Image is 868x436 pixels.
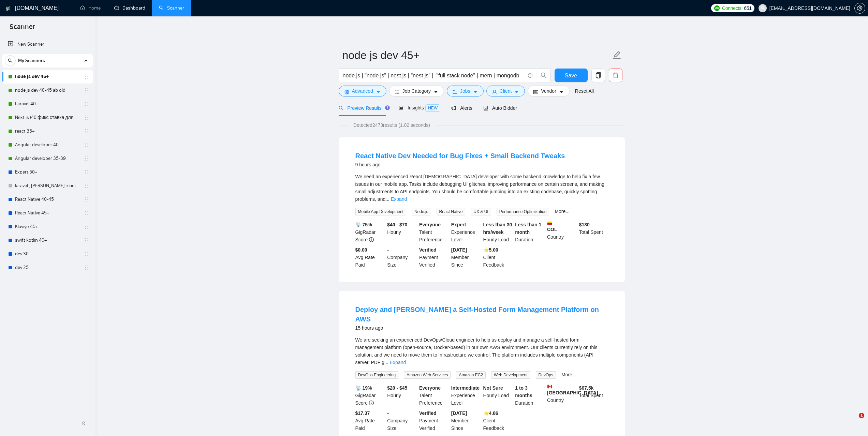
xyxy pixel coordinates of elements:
[559,89,564,94] span: caret-down
[579,385,594,391] b: $ 67.5k
[84,88,89,93] span: holder
[84,251,89,257] span: holder
[355,336,608,366] div: We are seeking an experienced DevOps/Cloud engineer to help us deploy and manage a self-hosted fo...
[418,409,450,432] div: Payment Verified
[547,221,576,232] b: COL
[486,86,525,96] button: userClientcaret-down
[714,5,720,11] img: upwork-logo.png
[386,246,418,269] div: Company Size
[491,371,530,379] span: Web Development
[859,413,864,418] span: 1
[395,89,400,94] span: bars
[450,384,482,407] div: Experience Level
[546,221,578,243] div: Country
[355,410,370,416] b: $17.37
[514,221,546,243] div: Duration
[483,385,503,391] b: Not Sure
[541,87,556,95] span: Vendor
[450,221,482,243] div: Experience Level
[575,87,594,95] a: Reset All
[492,89,497,94] span: user
[744,4,751,12] span: 651
[451,222,466,227] b: Expert
[15,152,80,165] a: Angular developer 35-39
[355,222,372,227] b: 📡 75%
[344,89,349,94] span: setting
[354,221,386,243] div: GigRadar Score
[854,5,865,11] a: setting
[412,208,431,215] span: Node.js
[578,384,610,407] div: Total Spent
[84,224,89,229] span: holder
[419,410,437,416] b: Verified
[355,371,399,379] span: DevOps Engineering
[399,105,403,110] span: area-chart
[386,221,418,243] div: Hourly
[578,221,610,243] div: Total Spent
[84,74,89,79] span: holder
[514,384,546,407] div: Duration
[15,70,80,84] a: node js dev 45+
[591,69,605,82] button: copy
[483,222,512,235] b: Less than 30 hrs/week
[555,209,570,214] a: More...
[450,246,482,269] div: Member Since
[84,183,89,189] span: holder
[355,174,604,202] span: We need an experienced React [DEMOGRAPHIC_DATA] developer with some backend knowledge to help fix...
[437,208,466,215] span: React Native
[15,193,80,206] a: React Native 40-45
[451,247,467,253] b: [DATE]
[2,37,93,51] li: New Scanner
[391,196,407,202] a: Expand
[528,86,569,96] button: idcardVendorcaret-down
[339,105,388,111] span: Preview Results
[15,138,80,152] a: Angular developer 40+
[514,89,519,94] span: caret-down
[592,72,605,78] span: copy
[354,409,386,432] div: Avg Rate Paid
[15,247,80,261] a: dev 30
[482,409,514,432] div: Client Feedback
[386,384,418,407] div: Hourly
[15,97,80,111] a: Laravel 40+
[18,54,45,67] span: My Scanners
[159,5,184,11] a: searchScanner
[387,247,389,253] b: -
[15,234,80,247] a: swift kotlin 40+
[609,69,622,82] button: delete
[80,5,101,11] a: homeHome
[483,105,517,111] span: Auto Bidder
[399,105,440,110] span: Insights
[579,222,590,227] b: $ 130
[418,221,450,243] div: Talent Preference
[390,360,406,365] a: Expand
[418,246,450,269] div: Payment Verified
[845,413,861,429] iframe: Intercom live chat
[537,69,550,82] button: search
[5,55,16,66] button: search
[404,371,451,379] span: Amazon Web Services
[355,161,565,169] div: 9 hours ago
[387,222,407,227] b: $40 - $70
[343,71,525,80] input: Search Freelance Jobs...
[483,410,498,416] b: ⭐️ 4.86
[419,247,437,253] b: Verified
[355,152,565,160] a: React Native Dev Needed for Bug Fixes + Small Backend Tweaks
[565,71,577,80] span: Save
[15,165,80,179] a: Expert 50+
[84,129,89,134] span: holder
[855,5,865,11] span: setting
[483,247,498,253] b: ⭐️ 5.00
[84,101,89,107] span: holder
[2,54,93,274] li: My Scanners
[451,105,472,111] span: Alerts
[81,420,88,427] span: double-left
[387,410,389,416] b: -
[384,360,388,365] span: ...
[15,179,80,193] a: laravel , [PERSON_NAME] react native (draft)
[482,246,514,269] div: Client Feedback
[471,208,491,215] span: UX & UI
[354,246,386,269] div: Avg Rate Paid
[114,5,145,11] a: dashboardDashboard
[451,106,456,110] span: notification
